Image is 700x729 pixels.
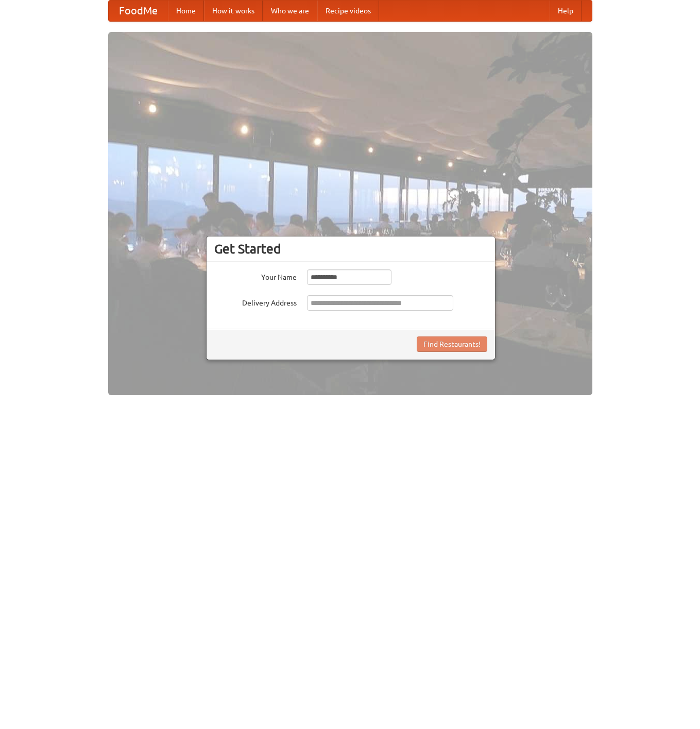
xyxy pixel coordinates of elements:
[168,1,204,21] a: Home
[214,295,297,308] label: Delivery Address
[214,241,487,257] h3: Get Started
[550,1,582,21] a: Help
[263,1,317,21] a: Who we are
[214,269,297,282] label: Your Name
[204,1,263,21] a: How it works
[417,336,487,352] button: Find Restaurants!
[317,1,379,21] a: Recipe videos
[109,1,168,21] a: FoodMe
